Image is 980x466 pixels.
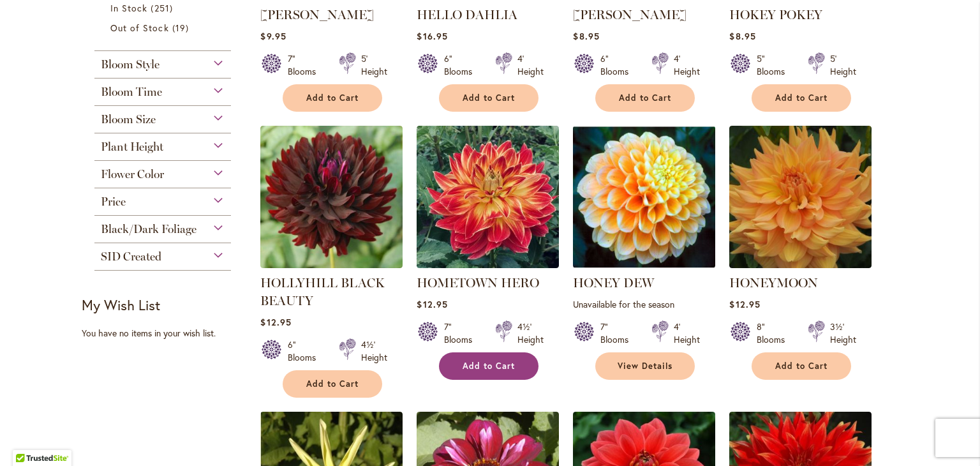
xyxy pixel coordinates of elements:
[101,250,161,264] span: SID Created
[288,338,323,364] div: 6" Blooms
[283,370,382,398] button: Add to Cart
[110,2,147,14] span: In Stock
[830,320,856,346] div: 3½' Height
[444,52,480,78] div: 6" Blooms
[110,21,218,34] a: Out of Stock 19
[101,85,162,99] span: Bloom Time
[260,259,403,271] a: HOLLYHILL BLACK BEAUTY
[260,126,403,268] img: HOLLYHILL BLACK BEAUTY
[417,298,447,310] span: $12.95
[417,126,559,268] img: HOMETOWN HERO
[361,338,387,364] div: 4½' Height
[618,361,672,372] span: View Details
[674,320,700,346] div: 4' Height
[573,30,599,42] span: $8.95
[729,126,872,268] img: Honeymoon
[463,361,515,372] span: Add to Cart
[361,52,387,78] div: 5' Height
[101,57,160,71] span: Bloom Style
[439,84,538,112] button: Add to Cart
[110,22,169,34] span: Out of Stock
[729,30,755,42] span: $8.95
[729,275,818,290] a: HONEYMOON
[573,259,715,271] a: Honey Dew
[260,7,374,22] a: [PERSON_NAME]
[417,259,559,271] a: HOMETOWN HERO
[82,296,160,314] strong: My Wish List
[306,379,359,389] span: Add to Cart
[110,1,218,15] a: In Stock 251
[729,298,760,310] span: $12.95
[260,30,286,42] span: $9.95
[752,352,851,380] button: Add to Cart
[82,327,252,340] div: You have no items in your wish list.
[674,52,700,78] div: 4' Height
[757,52,792,78] div: 5" Blooms
[101,222,197,236] span: Black/Dark Foliage
[830,52,856,78] div: 5' Height
[775,361,828,372] span: Add to Cart
[752,84,851,112] button: Add to Cart
[573,7,687,22] a: [PERSON_NAME]
[775,93,828,103] span: Add to Cart
[729,7,822,22] a: HOKEY POKEY
[101,140,163,154] span: Plant Height
[10,421,45,456] iframe: Launch Accessibility Center
[417,30,447,42] span: $16.95
[619,93,671,103] span: Add to Cart
[600,320,636,346] div: 7" Blooms
[463,93,515,103] span: Add to Cart
[288,52,323,78] div: 7" Blooms
[260,275,385,308] a: HOLLYHILL BLACK BEAUTY
[101,112,156,126] span: Bloom Size
[172,21,192,34] span: 19
[417,275,539,290] a: HOMETOWN HERO
[101,195,126,209] span: Price
[283,84,382,112] button: Add to Cart
[517,320,544,346] div: 4½' Height
[101,167,164,181] span: Flower Color
[595,352,695,380] a: View Details
[595,84,695,112] button: Add to Cart
[729,259,872,271] a: Honeymoon
[573,298,715,310] p: Unavailable for the season
[260,316,291,328] span: $12.95
[439,352,538,380] button: Add to Cart
[306,93,359,103] span: Add to Cart
[444,320,480,346] div: 7" Blooms
[417,7,517,22] a: HELLO DAHLIA
[573,126,715,268] img: Honey Dew
[600,52,636,78] div: 6" Blooms
[151,1,175,15] span: 251
[573,275,654,290] a: HONEY DEW
[757,320,792,346] div: 8" Blooms
[517,52,544,78] div: 4' Height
